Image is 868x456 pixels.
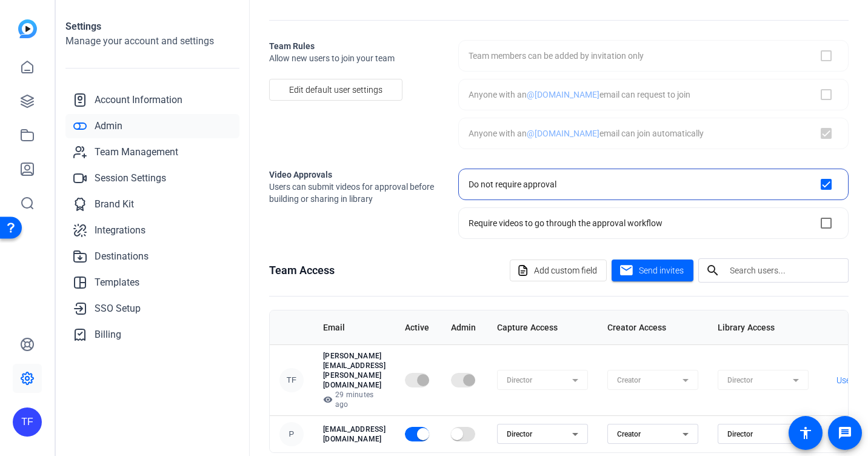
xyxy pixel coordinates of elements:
th: Admin [441,310,487,344]
span: @[DOMAIN_NAME] [527,90,599,99]
h1: Settings [65,19,239,34]
span: @[DOMAIN_NAME] [527,129,599,138]
span: Allow new users to join your team [269,52,439,64]
span: Send invites [639,264,684,277]
div: Require videos to go through the approval workflow [469,217,663,229]
span: Templates [95,275,139,290]
div: TF [279,368,304,392]
a: Integrations [65,218,239,243]
span: Users can submit videos for approval before building or sharing in library [269,181,439,205]
mat-icon: mail [619,263,634,278]
h2: Manage your account and settings [65,34,239,49]
span: Team Management [95,145,178,159]
p: 29 minutes ago [323,390,386,409]
img: blue-gradient.svg [18,19,37,38]
h2: Team Rules [269,40,439,52]
th: Creator Access [598,310,708,344]
span: Billing [95,327,121,342]
button: Edit default user settings [269,79,402,101]
a: SSO Setup [65,297,239,321]
th: Library Access [708,310,818,344]
a: Billing [65,323,239,347]
span: Account Information [95,93,182,107]
mat-icon: search [698,263,727,278]
button: Add custom field [510,260,607,281]
mat-icon: message [838,426,852,440]
div: TF [13,407,42,437]
div: P [279,422,304,446]
span: Brand Kit [95,197,134,212]
span: Session Settings [95,171,166,186]
span: Director [727,430,753,438]
h2: Video Approvals [269,169,439,181]
span: Director [507,430,532,438]
span: Add custom field [534,259,597,282]
p: [EMAIL_ADDRESS][DOMAIN_NAME] [323,424,386,444]
th: Active [395,310,441,344]
span: Edit default user settings [289,78,382,101]
span: Destinations [95,249,149,264]
a: Account Information [65,88,239,112]
div: Anyone with an email can request to join [469,89,690,101]
a: Brand Kit [65,192,239,216]
div: Team members can be added by invitation only [469,50,644,62]
a: Team Management [65,140,239,164]
a: Admin [65,114,239,138]
button: Send invites [612,260,693,281]
span: SSO Setup [95,301,141,316]
h1: Team Access [269,262,335,279]
a: Session Settings [65,166,239,190]
th: Email [313,310,395,344]
mat-icon: accessibility [798,426,813,440]
mat-icon: visibility [323,395,332,404]
input: Search users... [730,263,839,278]
span: Integrations [95,223,145,238]
div: Do not require approval [469,178,556,190]
div: Anyone with an email can join automatically [469,127,704,139]
a: Destinations [65,244,239,269]
th: Capture Access [487,310,598,344]
span: Admin [95,119,122,133]
p: [PERSON_NAME][EMAIL_ADDRESS][PERSON_NAME][DOMAIN_NAME] [323,351,386,390]
span: Creator [617,430,641,438]
a: Templates [65,270,239,295]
